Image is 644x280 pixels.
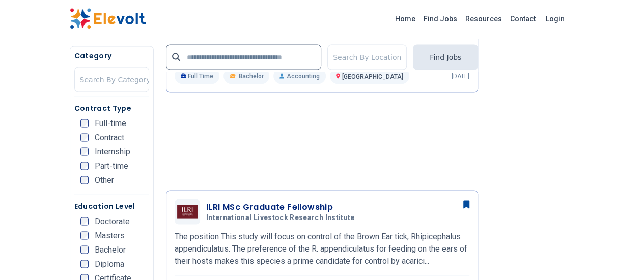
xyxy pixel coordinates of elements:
[74,103,149,113] h5: Contract Type
[95,147,130,155] span: Internship
[74,201,149,211] h5: Education Level
[80,147,89,155] input: Internship
[95,245,126,254] span: Bachelor
[95,260,124,268] span: Diploma
[80,162,89,170] input: Part-time
[80,231,89,239] input: Masters
[70,8,146,29] img: Elevolt
[175,230,469,267] p: The position This study will focus on control of the Brown Ear tick, Rhipicephalus appendiculatus...
[206,213,355,222] span: International Livestock Research Institute
[273,68,325,84] p: Accounting
[175,68,220,84] p: Full Time
[80,245,89,254] input: Bachelor
[391,11,419,27] a: Home
[593,231,644,280] iframe: Chat Widget
[95,133,124,141] span: Contract
[80,176,89,184] input: Other
[238,72,263,80] span: Bachelor
[95,119,126,127] span: Full-time
[540,9,571,29] a: Login
[80,133,89,141] input: Contract
[342,73,403,80] span: [GEOGRAPHIC_DATA]
[80,260,89,268] input: Diploma
[506,11,540,27] a: Contact
[419,11,461,27] a: Find Jobs
[95,162,128,170] span: Part-time
[80,119,89,127] input: Full-time
[452,72,469,80] p: [DATE]
[166,109,560,182] iframe: Advertisement
[95,217,130,225] span: Doctorate
[95,176,114,184] span: Other
[461,11,506,27] a: Resources
[80,217,89,225] input: Doctorate
[413,44,478,70] button: Find Jobs
[206,201,359,213] h3: ILRI MSc Graduate Fellowship
[177,205,198,219] img: International Livestock Research Institute
[95,231,125,239] span: Masters
[74,50,149,60] h5: Category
